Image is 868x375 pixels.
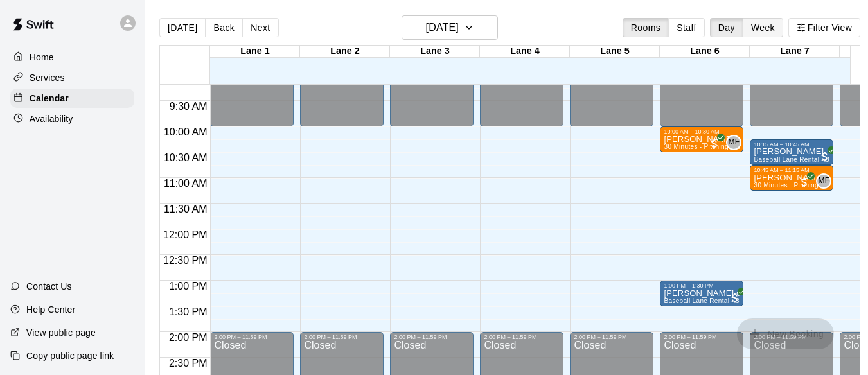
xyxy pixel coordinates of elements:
div: Lane 5 [570,46,660,58]
div: Lane 6 [660,46,750,58]
button: Staff [668,18,705,37]
div: Lane 2 [300,46,390,58]
div: 2:00 PM – 11:59 PM [394,334,450,340]
div: Matt Field [726,135,741,150]
div: Lane 3 [390,46,480,58]
span: 30 Minutes - Pitching (Baseball) [754,182,851,189]
span: 11:30 AM [161,204,211,214]
div: 1:00 PM – 1:30 PM: James Van der Post [660,281,743,306]
div: 10:45 AM – 11:15 AM [754,167,812,173]
span: 12:00 PM [160,229,210,240]
span: MF [728,136,740,149]
div: 2:00 PM – 11:59 PM [574,334,630,340]
button: Back [205,18,243,37]
p: View public page [26,326,96,339]
p: Help Center [26,303,75,316]
p: Calendar [30,92,69,105]
div: 10:00 AM – 10:30 AM: Austin Cassidy [660,126,743,152]
span: 10:30 AM [161,152,211,163]
a: Services [10,68,134,87]
span: 1:30 PM [166,306,211,317]
a: Availability [10,109,134,128]
h6: [DATE] [426,19,459,37]
div: 1:00 PM – 1:30 PM [664,283,716,289]
p: Home [30,51,54,64]
span: 11:00 AM [161,178,211,189]
div: Lane 7 [750,46,840,58]
span: 2:30 PM [166,358,211,369]
span: 1:00 PM [166,281,211,292]
span: 12:30 PM [160,255,210,266]
div: 2:00 PM – 11:59 PM [664,334,720,340]
div: 10:15 AM – 10:45 AM: Baseball Lane Rental - 30 Minutes [750,139,833,165]
span: All customers have paid [729,292,741,304]
span: MF [818,175,829,187]
div: 2:00 PM – 11:59 PM [304,334,360,340]
button: [DATE] [159,18,206,37]
div: Lane 4 [480,46,570,58]
div: Lane 1 [210,46,300,58]
div: Matt Field [816,173,831,189]
span: 2:00 PM [166,332,211,343]
span: You don't have the permission to add bookings [737,327,834,338]
p: Copy public page link [26,349,114,362]
span: 30 Minutes - Pitching (Baseball) [664,143,761,150]
p: Availability [30,112,73,125]
span: 10:00 AM [161,126,211,137]
div: 10:45 AM – 11:15 AM: 30 Minutes - Pitching (Baseball) [750,165,833,191]
div: 2:00 PM – 11:59 PM [484,334,540,340]
button: Rooms [623,18,669,37]
button: Next [242,18,278,37]
a: Calendar [10,89,134,108]
div: 10:15 AM – 10:45 AM [754,141,812,148]
span: All customers have paid [708,137,721,150]
button: Day [710,18,743,37]
span: Baseball Lane Rental - 30 Minutes [664,297,769,304]
span: All customers have paid [798,176,811,189]
a: Home [10,48,134,67]
span: Matt Field [821,173,831,189]
button: [DATE] [402,15,498,40]
div: 10:00 AM – 10:30 AM [664,128,722,135]
p: Services [30,71,65,84]
span: 9:30 AM [166,101,211,112]
div: 2:00 PM – 11:59 PM [214,334,270,340]
span: Baseball Lane Rental - 30 Minutes [754,156,859,163]
span: Matt Field [731,135,741,150]
p: Contact Us [26,280,72,293]
button: Filter View [788,18,860,37]
span: All customers have paid [819,150,831,163]
button: Week [743,18,783,37]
